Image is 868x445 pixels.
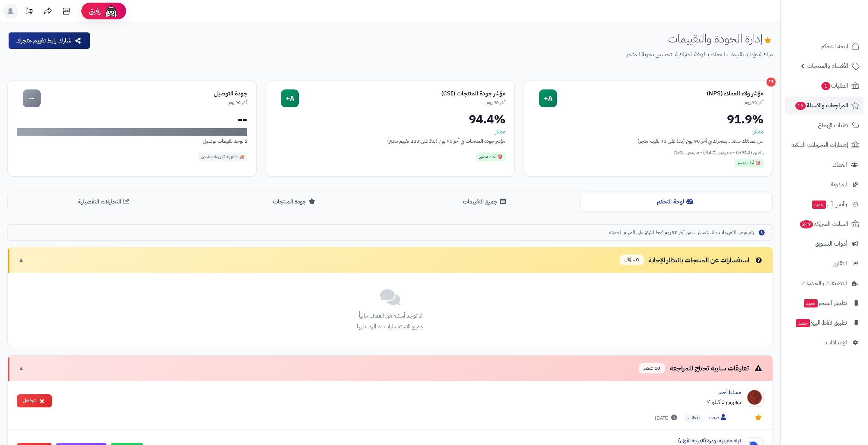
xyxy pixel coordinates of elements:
[149,437,741,445] div: نيلة مغربية بودرة (الدرجة الأولى)
[23,89,41,107] div: --
[785,274,864,292] a: التطبيقات والخدمات
[533,149,764,156] div: راضين (95.3%) • محايدين (4.7%) • منزعجين (0%)
[792,140,848,150] span: إشعارات التحويلات البنكية
[795,100,848,111] span: المراجعات والأسئلة
[746,389,764,407] img: Product
[198,152,248,161] div: 🚚 لا توجد تقييمات شحن
[655,414,679,422] span: [DATE]
[539,89,557,107] div: A+
[785,294,864,312] a: تطبيق المتجرجديد
[97,50,773,59] p: مراقبة وإدارة تقييمات العملاء بطريقة احترافية لتحسين تجربة المتجر
[785,314,864,332] a: تطبيق نقاط البيعجديد
[785,116,864,134] a: طلبات الإرجاع
[533,137,764,145] div: من عملائك سعداء بمتجرك في آخر 90 يوم (بناءً على 43 تقييم متجر)
[812,201,826,209] span: جديد
[58,389,741,396] div: مشاط أحمر
[58,398,741,407] div: توفرون ٥ كيلو ؟
[796,319,810,327] span: جديد
[639,363,764,374] div: تعليقات سلبية تحتاج للمراجعة
[785,176,864,193] a: المدونة
[557,100,764,106] div: آخر 90 يوم
[299,89,505,98] div: مؤشر جودة المنتجات (CSI)
[815,239,847,249] span: أدوات التسويق
[275,128,505,136] div: ممتاز
[785,255,864,272] a: التقارير
[795,318,847,328] span: تطبيق نقاط البيع
[785,136,864,154] a: إشعارات التحويلات البنكية
[785,156,864,174] a: العملاء
[821,81,848,91] span: الطلبات
[785,37,864,55] a: لوحة التحكم
[802,278,847,288] span: التطبيقات والخدمات
[804,299,818,307] span: جديد
[826,337,847,348] span: الإعدادات
[390,193,581,210] button: جميع التقييمات
[275,137,505,145] div: مؤشر جودة المنتجات في آخر 90 يوم (بناءً على 223 تقييم منتج)
[581,193,771,210] button: لوحة التحكم
[41,89,247,98] div: جودة التوصيل
[818,120,848,130] span: طلبات الإرجاع
[785,334,864,351] a: الإعدادات
[17,137,247,145] div: لا توجد تقييمات توصيل
[609,229,754,236] span: يتم عرض التقييمات والاستفسارات من آخر 90 يوم فقط للتركيز على المهام الحديثة
[299,100,505,106] div: آخر 90 يوم
[620,255,764,265] div: استفسارات عن المنتجات بانتظار الإجابة
[807,61,848,71] span: الأقسام والمنتجات
[9,193,200,210] button: التحليلات التفصيلية
[476,152,505,161] div: 🎯 أداء متميز
[17,394,52,407] button: تجاهل
[795,102,806,110] span: 15
[821,41,848,51] span: لوحة التحكم
[533,113,764,125] div: 91.9%
[803,298,847,308] span: تطبيق المتجر
[18,256,24,264] span: ▼
[799,220,813,229] span: 249
[17,128,247,136] div: لا توجد بيانات كافية
[20,4,38,20] a: تحديثات المنصة
[18,364,24,373] span: ▼
[785,235,864,253] a: أدوات التسويق
[734,159,764,168] div: 🎯 أداء متميز
[104,4,119,19] img: ai-face.png
[817,16,861,32] img: logo-2.png
[785,195,864,213] a: وآتس آبجديد
[275,113,505,125] div: 94.4%
[685,414,703,422] span: 0 طلب
[833,258,847,269] span: التقارير
[831,179,847,190] span: المدونة
[668,32,773,45] h1: إدارة الجودة والتقييمات
[785,215,864,233] a: السلات المتروكة249
[357,323,424,331] small: جميع الاستفسارات تم الرد عليها
[811,199,847,209] span: وآتس آب
[359,312,422,320] span: لا توجد أسئلة من العملاء حالياً
[200,193,391,210] button: جودة المنتجات
[799,219,848,229] span: السلات المتروكة
[639,363,665,374] span: 10 عنصر
[41,100,247,106] div: آخر 90 يوم
[281,89,299,107] div: A+
[821,82,831,91] span: 1
[557,89,764,98] div: مؤشر ولاء العملاء (NPS)
[89,7,101,16] span: رفيق
[620,255,644,265] span: 0 سؤال
[833,160,847,170] span: العملاء
[9,32,90,49] button: شارك رابط تقييم متجرك
[785,97,864,114] a: المراجعات والأسئلة15
[785,77,864,95] a: الطلبات1
[17,113,247,125] div: --
[709,414,728,422] span: ضيف
[767,78,775,86] div: 11
[533,128,764,136] div: ممتاز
